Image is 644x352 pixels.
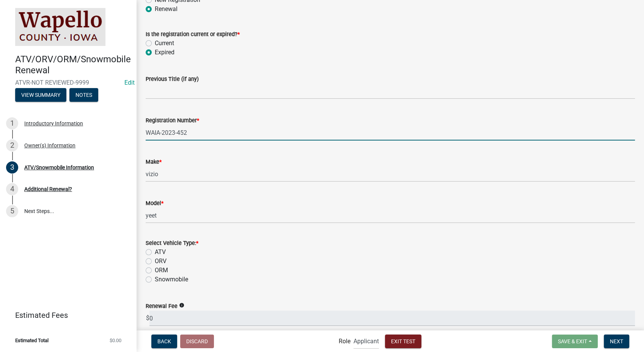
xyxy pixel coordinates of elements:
[146,159,162,165] label: Make
[180,335,214,348] button: Discard
[24,186,72,192] div: Additional Renewal?
[69,88,98,102] button: Notes
[124,79,135,86] a: Edit
[146,311,150,326] span: $
[6,139,18,152] div: 2
[155,39,174,48] label: Current
[6,183,18,195] div: 4
[155,266,168,275] label: ORM
[24,121,83,126] div: Introductory Information
[151,335,177,348] button: Back
[6,308,124,323] a: Estimated Fees
[155,48,174,57] label: Expired
[146,241,198,246] label: Select Vehicle Type:
[146,118,199,123] label: Registration Number
[155,5,177,14] label: Renewal
[15,8,105,46] img: Wapello County, Iowa
[15,79,121,86] span: ATVR-NOT REVIEWED-9999
[339,338,350,344] label: Role
[110,338,121,343] span: $0.00
[604,335,629,348] button: Next
[124,79,135,86] wm-modal-confirm: Edit Application Number
[552,335,598,348] button: Save & Exit
[6,161,18,174] div: 3
[24,143,75,148] div: Owner(s) Information
[179,303,184,308] i: info
[146,304,177,309] label: Renewal Fee
[6,205,18,217] div: 5
[15,338,49,343] span: Estimated Total
[6,117,18,129] div: 1
[610,338,623,344] span: Next
[385,335,421,348] button: Exit Test
[146,201,163,206] label: Model
[155,248,166,257] label: ATV
[558,338,587,344] span: Save & Exit
[157,338,171,344] span: Back
[146,32,240,37] label: Is the registration current or expired?
[15,54,130,76] h4: ATV/ORV/ORM/Snowmobile Renewal
[24,165,94,170] div: ATV/Snowmobile Information
[69,92,98,98] wm-modal-confirm: Notes
[15,92,66,98] wm-modal-confirm: Summary
[15,88,66,102] button: View Summary
[391,338,415,344] span: Exit Test
[155,257,166,266] label: ORV
[155,275,188,284] label: Snowmobile
[146,77,199,82] label: Previous Title (if any)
